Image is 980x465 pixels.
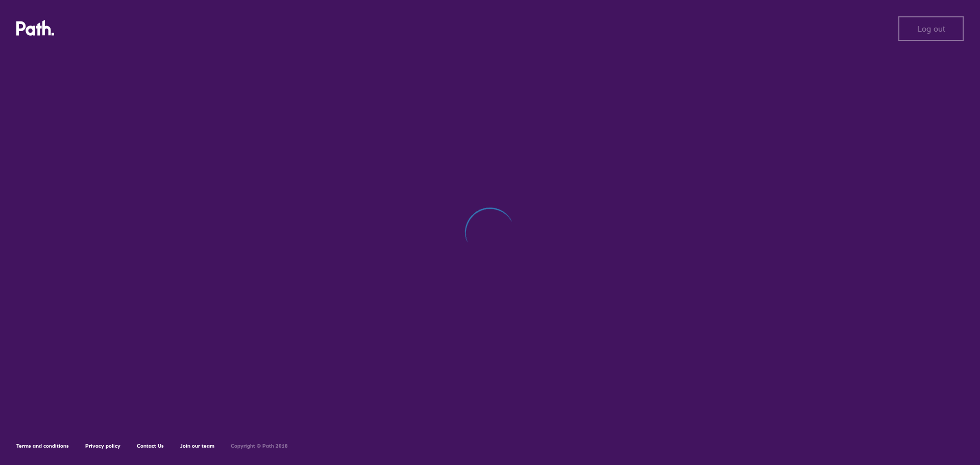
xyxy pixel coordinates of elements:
[180,443,214,449] a: Join our team
[137,443,164,449] a: Contact Us
[16,443,69,449] a: Terms and conditions
[898,16,964,41] button: Log out
[917,24,945,33] span: Log out
[231,443,288,449] h6: Copyright © Path 2018
[85,443,120,449] a: Privacy policy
